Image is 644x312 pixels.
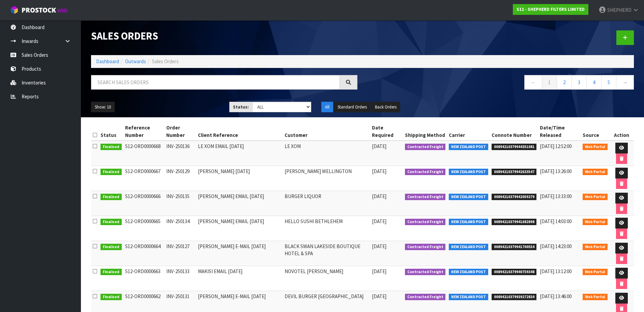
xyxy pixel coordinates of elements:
[540,218,572,224] span: [DATE] 14:03:00
[540,193,572,199] span: [DATE] 13:33:00
[283,166,370,191] td: [PERSON_NAME] WELLINGTON
[372,218,386,224] span: [DATE]
[165,141,196,166] td: INV-250136
[447,122,490,141] th: Carrier
[96,58,119,65] a: Dashboard
[405,144,446,150] span: Contracted Freight
[540,268,572,274] span: [DATE] 13:12:00
[100,244,122,250] span: Finalised
[196,241,283,266] td: [PERSON_NAME] E-MAIL [DATE]
[372,193,386,199] span: [DATE]
[196,141,283,166] td: LE XOM EMAIL [DATE]
[403,122,447,141] th: Shipping Method
[449,169,488,175] span: NEW ZEALAND POST
[196,266,283,291] td: MAKISI EMAIL [DATE]
[125,58,146,65] a: Outwards
[583,244,608,250] span: Web Portal
[540,168,572,174] span: [DATE] 13:26:00
[405,269,446,275] span: Contracted Freight
[524,75,542,90] a: ←
[583,294,608,301] span: Web Portal
[165,266,196,291] td: INV-250133
[583,169,608,175] span: Web Portal
[542,75,557,90] a: 1
[57,7,68,14] small: WMS
[372,243,386,249] span: [DATE]
[165,122,196,141] th: Order Number
[540,143,572,149] span: [DATE] 12:52:00
[283,241,370,266] td: BLACK SWAN LAKESIDE BOUTIQUE HOTEL & SPA
[405,294,446,301] span: Contracted Freight
[372,268,386,274] span: [DATE]
[99,122,123,141] th: Status
[607,7,632,13] span: SHEPHERD
[233,104,249,110] strong: Status:
[372,168,386,174] span: [DATE]
[123,191,165,216] td: S12-ORD0000666
[540,243,572,249] span: [DATE] 14:23:00
[371,102,400,113] button: Back Orders
[283,122,370,141] th: Customer
[583,219,608,225] span: Web Portal
[321,102,333,113] button: All
[572,75,587,90] a: 3
[583,269,608,275] span: Web Portal
[91,30,357,42] h1: Sales Orders
[100,169,122,175] span: Finalised
[91,102,115,113] button: Show: 10
[405,169,446,175] span: Contracted Freight
[583,144,608,150] span: Web Portal
[370,122,403,141] th: Date Required
[372,143,386,149] span: [DATE]
[334,102,371,113] button: Standard Orders
[123,241,165,266] td: S12-ORD0000664
[492,244,537,250] span: 00894210379941700554
[283,266,370,291] td: NOVOTEL [PERSON_NAME]
[165,216,196,241] td: INV-250134
[583,194,608,200] span: Web Portal
[538,122,581,141] th: Date/Time Released
[492,269,537,275] span: 00894210379940759348
[557,75,572,90] a: 2
[405,219,446,225] span: Contracted Freight
[449,244,488,250] span: NEW ZEALAND POST
[601,75,616,90] a: 5
[165,191,196,216] td: INV-250135
[283,191,370,216] td: BURGER LIQUOR
[165,166,196,191] td: INV-250129
[100,219,122,225] span: Finalised
[449,219,488,225] span: NEW ZEALAND POST
[100,294,122,301] span: Finalised
[517,6,585,12] strong: S12 - SHEPHERD FILTERS LIMITED
[449,294,488,301] span: NEW ZEALAND POST
[492,144,537,150] span: 00894210379944351081
[449,194,488,200] span: NEW ZEALAND POST
[586,75,602,90] a: 4
[196,122,283,141] th: Client Reference
[196,191,283,216] td: [PERSON_NAME] EMAIL [DATE]
[123,122,165,141] th: Reference Number
[492,294,537,301] span: 00894210379939272834
[152,58,179,65] span: Sales Orders
[616,75,634,90] a: →
[449,269,488,275] span: NEW ZEALAND POST
[540,293,572,299] span: [DATE] 13:46:00
[492,219,537,225] span: 00894210379941682898
[123,141,165,166] td: S12-ORD0000668
[100,269,122,275] span: Finalised
[165,241,196,266] td: INV-250127
[10,6,19,14] img: cube-alt.png
[490,122,538,141] th: Connote Number
[196,216,283,241] td: [PERSON_NAME] EMAIL [DATE]
[22,6,56,15] span: ProStock
[405,244,446,250] span: Contracted Freight
[492,169,537,175] span: 00894210379942633547
[91,75,340,90] input: Search sales orders
[449,144,488,150] span: NEW ZEALAND POST
[196,166,283,191] td: [PERSON_NAME] [DATE]
[100,144,122,150] span: Finalised
[372,293,386,299] span: [DATE]
[283,141,370,166] td: LE XOM
[368,75,634,92] nav: Page navigation
[492,194,537,200] span: 00894210379942059279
